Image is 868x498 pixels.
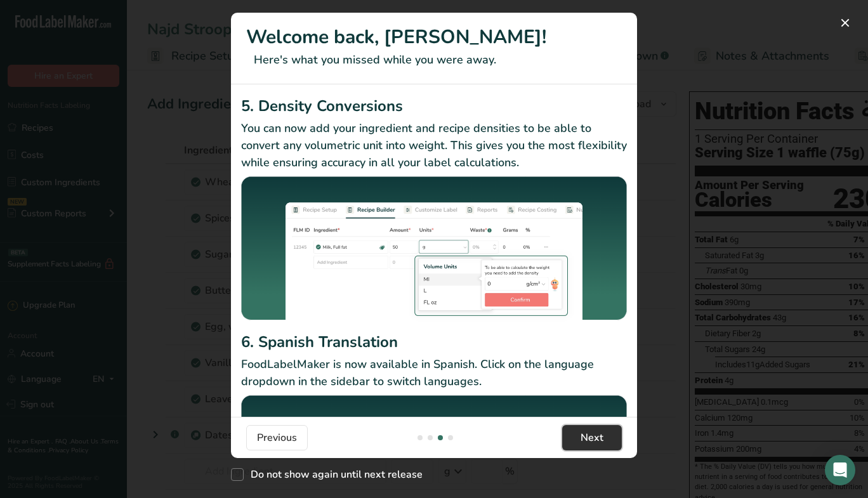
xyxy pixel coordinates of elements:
button: Previous [246,425,308,450]
span: Previous [257,430,297,445]
p: You can now add your ingredient and recipe densities to be able to convert any volumetric unit in... [241,120,627,171]
p: Here's what you missed while you were away. [246,51,622,69]
button: Next [562,425,622,450]
h1: Welcome back, [PERSON_NAME]! [246,23,622,51]
h2: 6. Spanish Translation [241,331,627,353]
p: FoodLabelMaker is now available in Spanish. Click on the language dropdown in the sidebar to swit... [241,356,627,390]
span: Next [581,430,603,445]
div: Open Intercom Messenger [825,455,855,485]
span: Do not show again until next release [244,468,423,481]
img: Density Conversions [241,176,627,326]
h2: 5. Density Conversions [241,95,627,117]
